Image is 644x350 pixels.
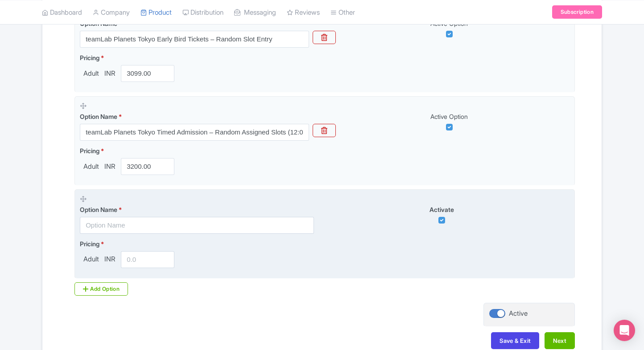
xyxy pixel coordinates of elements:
span: Adult [80,162,103,172]
span: Option Name [80,20,117,27]
span: Activate [429,206,454,213]
span: Active Option [430,113,468,120]
div: Active [509,309,528,319]
span: Pricing [80,240,99,248]
a: Subscription [552,5,602,19]
button: Save & Exit [491,332,539,349]
input: Option Name [80,217,314,234]
span: INR [103,69,117,79]
input: 0.0 [121,251,174,268]
span: Option Name [80,113,117,120]
span: Adult [80,69,103,79]
input: 0.00 [121,158,174,175]
span: Adult [80,254,103,265]
input: 0.00 [121,65,174,82]
input: Option Name [80,31,309,48]
div: Open Intercom Messenger [614,320,635,341]
span: Pricing [80,54,99,61]
span: Pricing [80,147,99,155]
span: INR [103,254,117,265]
div: Add Option [74,282,128,296]
button: Next [545,332,575,349]
span: INR [103,162,117,172]
span: Option Name [80,206,117,213]
input: Option Name [80,124,309,141]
